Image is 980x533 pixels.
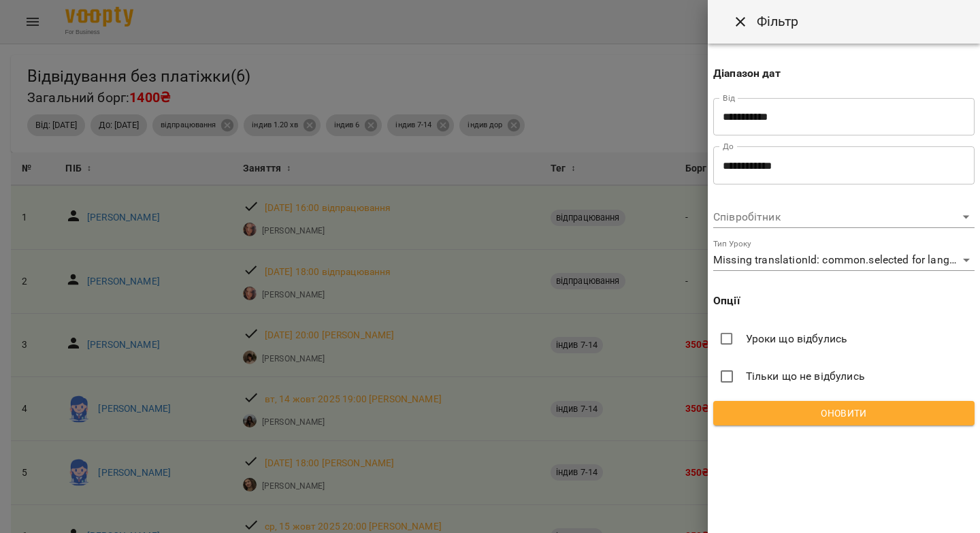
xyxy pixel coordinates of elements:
[724,5,757,38] button: Close
[746,331,848,347] span: Уроки що відбулись
[713,401,975,425] button: Оновити
[713,240,751,248] label: Тип Уроку
[713,65,975,82] p: Діапазон дат
[713,250,975,272] div: Missing translationId: common.selected for language: uk_UA: 5
[713,293,975,309] p: Опції
[746,368,865,385] span: Тільки що не відбулись
[757,11,799,32] h6: Фільтр
[724,405,964,421] span: Оновити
